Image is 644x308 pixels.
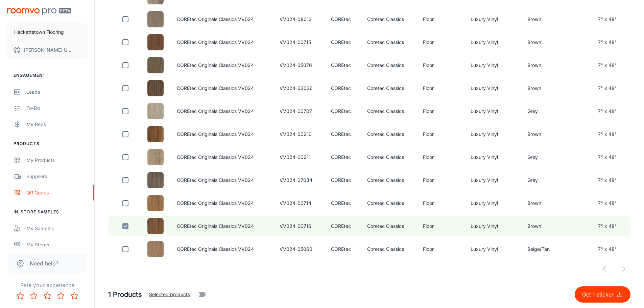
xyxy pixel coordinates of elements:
button: Rate 5 star [68,289,81,303]
td: Floor [418,193,466,213]
p: Hackettstown Flooring [14,28,64,36]
td: Brown [522,9,561,29]
td: Brown [522,78,561,98]
td: Luxury Vinyl [465,55,522,75]
td: 7" x 48" [593,124,630,144]
td: COREtec [326,55,361,75]
div: To-do [26,104,88,112]
td: Luxury Vinyl [465,78,522,98]
td: Grey [522,147,561,167]
td: VV024-03036 [274,78,326,98]
td: COREtec [326,32,361,52]
td: COREtec [326,216,361,236]
button: Rate 1 star [14,289,27,303]
td: VV024-00210 [274,124,326,144]
td: Coretec Classics [362,193,418,213]
div: My Stores [26,241,88,248]
td: 7" x 48" [593,101,630,121]
td: Floor [418,216,466,236]
td: COREtec Originals Classics VV024 [171,147,274,167]
td: Grey [522,170,561,190]
div: Suppliers [26,173,88,180]
td: COREtec [326,170,361,190]
span: Selected products [149,291,190,298]
td: Coretec Classics [362,55,418,75]
td: Coretec Classics [362,32,418,52]
td: COREtec Originals Classics VV024 [171,32,274,52]
td: COREtec [326,193,361,213]
td: 7" x 48" [593,9,630,29]
span: Need help? [30,259,58,267]
td: Luxury Vinyl [465,239,522,259]
td: Luxury Vinyl [465,193,522,213]
td: Floor [418,124,466,144]
p: Rate your experience [5,281,89,289]
td: COREtec [326,147,361,167]
td: Coretec Classics [362,147,418,167]
td: Luxury Vinyl [465,170,522,190]
td: Luxury Vinyl [465,216,522,236]
td: Floor [418,147,466,167]
div: My Samples [26,225,88,232]
div: Leads [26,88,88,96]
td: 7" x 48" [593,239,630,259]
button: Get 1 sticker [575,286,630,303]
td: Brown [522,55,561,75]
img: Roomvo PRO Beta [7,8,71,15]
td: 7" x 48" [593,78,630,98]
p: Get 1 sticker [582,290,616,299]
td: VV024-07034 [274,170,326,190]
td: COREtec Originals Classics VV024 [171,216,274,236]
td: VV024-00211 [274,147,326,167]
td: 7" x 48" [593,147,630,167]
td: 7" x 48" [593,55,630,75]
td: VV024-00715 [274,32,326,52]
td: Floor [418,78,466,98]
td: COREtec Originals Classics VV024 [171,193,274,213]
button: Rate 4 star [54,289,68,303]
td: 7" x 48" [593,32,630,52]
td: Brown [522,216,561,236]
td: Floor [418,170,466,190]
p: [PERSON_NAME] Uerdaz [24,46,71,54]
td: Coretec Classics [362,239,418,259]
td: COREtec Originals Classics VV024 [171,101,274,121]
div: My Products [26,157,88,164]
td: COREtec Originals Classics VV024 [171,170,274,190]
td: Coretec Classics [362,216,418,236]
div: My Reps [26,121,88,128]
button: [PERSON_NAME] Uerdaz [7,41,88,59]
td: Coretec Classics [362,78,418,98]
td: COREtec Originals Classics VV024 [171,239,274,259]
td: COREtec [326,239,361,259]
td: COREtec Originals Classics VV024 [171,78,274,98]
button: Rate 2 star [27,289,41,303]
td: Floor [418,55,466,75]
td: Coretec Classics [362,101,418,121]
td: VV024-08013 [274,9,326,29]
td: COREtec Originals Classics VV024 [171,55,274,75]
td: COREtec Originals Classics VV024 [171,124,274,144]
td: Floor [418,101,466,121]
td: COREtec [326,9,361,29]
td: VV024-00716 [274,216,326,236]
td: Coretec Classics [362,170,418,190]
td: Luxury Vinyl [465,32,522,52]
td: VV024-00707 [274,101,326,121]
h5: 1 Products [108,289,142,300]
td: COREtec Originals Classics VV024 [171,9,274,29]
td: Luxury Vinyl [465,9,522,29]
td: 7" x 48" [593,216,630,236]
td: COREtec [326,78,361,98]
td: Coretec Classics [362,9,418,29]
button: Rate 3 star [41,289,54,303]
td: Brown [522,193,561,213]
div: QR Codes [26,189,88,196]
td: Brown [522,32,561,52]
button: Hackettstown Flooring [7,23,88,41]
td: Floor [418,32,466,52]
td: 7" x 48" [593,170,630,190]
td: Floor [418,9,466,29]
td: COREtec [326,124,361,144]
td: VV024-00714 [274,193,326,213]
